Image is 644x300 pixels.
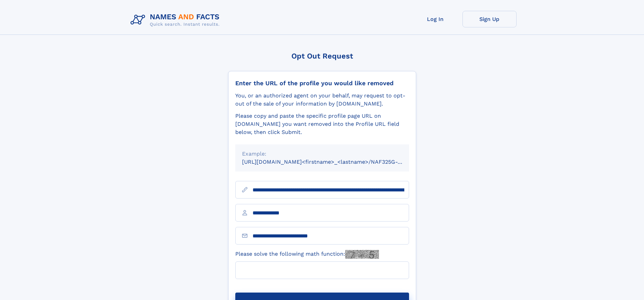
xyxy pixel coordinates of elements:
[408,11,462,27] a: Log In
[242,159,422,165] small: [URL][DOMAIN_NAME]<firstname>_<lastname>/NAF325G-xxxxxxxx
[235,79,409,87] div: Enter the URL of the profile you would like removed
[242,150,402,158] div: Example:
[235,92,409,108] div: You, or an authorized agent on your behalf, may request to opt-out of the sale of your informatio...
[228,52,416,60] div: Opt Out Request
[462,11,517,27] a: Sign Up
[235,250,379,259] label: Please solve the following math function:
[128,11,225,29] img: Logo Names and Facts
[235,112,409,136] div: Please copy and paste the specific profile page URL on [DOMAIN_NAME] you want removed into the Pr...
